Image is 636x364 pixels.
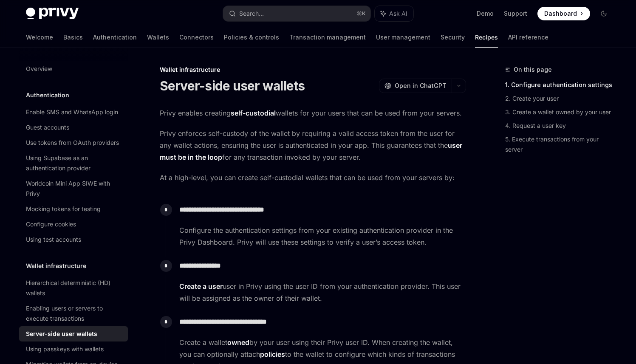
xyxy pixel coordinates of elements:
[395,82,447,90] span: Open in ChatGPT
[26,27,53,48] a: Welcome
[379,79,452,93] button: Open in ChatGPT
[19,135,128,150] a: Use tokens from OAuth providers
[375,6,413,21] button: Ask AI
[537,7,590,20] a: Dashboard
[19,301,128,326] a: Enabling users or servers to execute transactions
[19,61,128,76] a: Overview
[160,65,466,74] div: Wallet infrastructure
[504,9,527,18] a: Support
[544,9,577,18] span: Dashboard
[19,201,128,217] a: Mocking tokens for testing
[26,8,79,20] img: dark logo
[505,105,617,119] a: 3. Create a wallet owned by your user
[179,224,466,248] span: Configure the authentication settings from your existing authentication provider in the Privy Das...
[160,78,305,93] h1: Server-side user wallets
[26,261,86,271] h5: Wallet infrastructure
[239,8,264,19] div: Search...
[19,341,128,357] a: Using passkeys with wallets
[224,27,279,48] a: Policies & controls
[505,78,617,92] a: 1. Configure authentication settings
[19,217,128,232] a: Configure cookies
[477,9,494,18] a: Demo
[63,27,83,48] a: Basics
[26,122,69,133] div: Guest accounts
[19,176,128,201] a: Worldcoin Mini App SIWE with Privy
[19,120,128,135] a: Guest accounts
[26,303,123,324] div: Enabling users or servers to execute transactions
[26,219,76,229] div: Configure cookies
[508,27,548,48] a: API reference
[160,141,462,161] strong: user must be in the loop
[505,119,617,133] a: 4. Request a user key
[160,107,466,119] span: Privy enables creating wallets for your users that can be used from your servers.
[260,350,285,359] a: policies
[357,10,365,17] span: ⌘ K
[26,138,119,148] div: Use tokens from OAuth providers
[441,27,465,48] a: Security
[19,150,128,176] a: Using Supabase as an authentication provider
[231,109,276,117] strong: self-custodial
[26,234,81,245] div: Using test accounts
[160,127,466,163] span: Privy enforces self-custody of the wallet by requiring a valid access token from the user for any...
[19,275,128,301] a: Hierarchical deterministic (HD) wallets
[26,278,123,298] div: Hierarchical deterministic (HD) wallets
[597,7,611,20] button: Toggle dark mode
[160,172,466,183] span: At a high-level, you can create self-custodial wallets that can be used from your servers by:
[179,282,223,291] a: Create a user
[505,133,617,156] a: 5. Execute transactions from your server
[26,178,123,199] div: Worldcoin Mini App SIWE with Privy
[389,9,407,18] span: Ask AI
[26,107,118,117] div: Enable SMS and WhatsApp login
[475,27,498,48] a: Recipes
[26,344,104,354] div: Using passkeys with wallets
[179,280,466,304] span: user in Privy using the user ID from your authentication provider. This user will be assigned as ...
[147,27,169,48] a: Wallets
[19,104,128,120] a: Enable SMS and WhatsApp login
[26,64,52,74] div: Overview
[376,27,430,48] a: User management
[289,27,366,48] a: Transaction management
[26,153,123,173] div: Using Supabase as an authentication provider
[93,27,137,48] a: Authentication
[19,326,128,341] a: Server-side user wallets
[223,6,370,21] button: Search...⌘K
[19,232,128,247] a: Using test accounts
[26,90,69,100] h5: Authentication
[179,27,214,48] a: Connectors
[26,204,101,214] div: Mocking tokens for testing
[227,338,249,347] a: owned
[505,92,617,105] a: 2. Create your user
[514,65,552,75] span: On this page
[26,329,97,339] div: Server-side user wallets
